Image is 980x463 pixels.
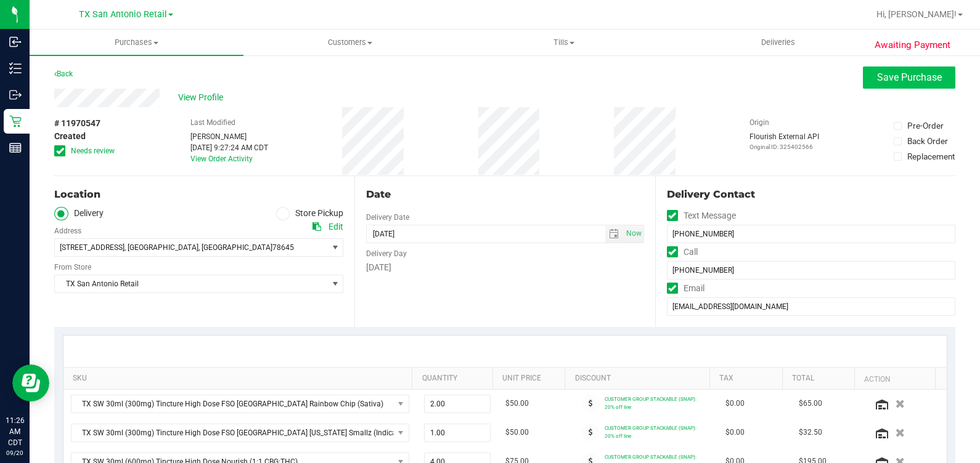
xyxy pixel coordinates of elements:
span: $50.00 [505,398,529,409]
input: 1.00 [425,424,490,441]
span: Purchases [30,37,243,48]
span: $0.00 [725,398,745,409]
div: Flourish External API [749,131,819,151]
a: Purchases [30,30,243,55]
span: NO DATA FOUND [71,395,409,413]
span: TX San Antonio Retail [55,275,327,292]
span: Set Current date [623,225,644,243]
p: Original ID: 325402566 [749,142,819,151]
span: TX San Antonio Retail [79,9,167,20]
span: Created [54,130,86,143]
div: Copy address to clipboard [312,220,321,233]
label: Store Pickup [276,207,344,221]
span: Deliveries [745,37,812,48]
div: [DATE] 9:27:24 AM CDT [190,142,268,153]
span: Needs review [71,145,115,156]
input: 2.00 [425,395,490,413]
inline-svg: Inbound [9,36,22,48]
inline-svg: Retail [9,115,22,127]
span: , [GEOGRAPHIC_DATA] [198,243,272,252]
a: Quantity [422,374,488,384]
inline-svg: Outbound [9,89,22,101]
div: Pre-Order [907,119,944,132]
span: $0.00 [725,427,745,438]
span: # 11970547 [54,117,100,130]
label: Origin [749,117,769,128]
a: View Order Activity [190,155,253,163]
label: Address [54,225,81,236]
div: Back Order [907,135,948,147]
input: Format: (999) 999-9999 [667,225,955,243]
a: Customers [243,30,457,55]
span: CUSTOMER GROUP STACKABLE (SNAP): 20% off line [605,425,696,439]
span: select [605,225,623,243]
div: Location [54,187,343,202]
label: Last Modified [190,117,235,128]
span: select [327,275,343,292]
span: NO DATA FOUND [71,424,409,442]
label: From Store [54,262,91,273]
p: 11:26 AM CDT [6,415,24,448]
a: Back [54,70,73,78]
input: Format: (999) 999-9999 [667,261,955,280]
div: Edit [329,220,343,233]
a: Deliveries [671,30,885,55]
div: [PERSON_NAME] [190,131,268,142]
span: $32.50 [799,427,822,438]
span: , [GEOGRAPHIC_DATA] [125,243,198,252]
th: Action [854,368,935,390]
a: Total [792,374,850,384]
span: Awaiting Payment [875,38,950,52]
inline-svg: Inventory [9,62,22,74]
a: Unit Price [502,374,560,384]
span: CUSTOMER GROUP STACKABLE (SNAP): 20% off line [605,396,696,410]
div: Replacement [907,150,955,163]
span: Tills [458,37,671,48]
span: select [327,239,343,256]
span: Customers [244,37,457,48]
a: Tills [457,30,671,55]
label: Call [667,243,698,261]
p: 09/20 [6,448,24,457]
span: TX SW 30ml (300mg) Tincture High Dose FSO [GEOGRAPHIC_DATA] [US_STATE] Smallz (Indica) [71,424,393,441]
span: TX SW 30ml (300mg) Tincture High Dose FSO [GEOGRAPHIC_DATA] Rainbow Chip (Sativa) [71,395,393,413]
button: Save Purchase [863,66,955,89]
label: Text Message [667,207,736,225]
span: Hi, [PERSON_NAME]! [876,9,957,19]
div: Date [366,187,643,202]
div: [DATE] [366,261,643,274]
label: Delivery Day [366,248,407,259]
span: $65.00 [799,398,822,409]
span: Save Purchase [877,71,942,83]
inline-svg: Reports [9,142,22,154]
label: Delivery [54,207,104,221]
label: Delivery Date [366,212,409,223]
span: select [623,225,643,243]
a: SKU [73,374,407,384]
span: 78645 [272,243,294,252]
iframe: Resource center [12,364,49,401]
span: View Profile [178,91,227,104]
span: [STREET_ADDRESS] [60,243,125,252]
a: Tax [719,374,777,384]
div: Delivery Contact [667,187,955,202]
a: Discount [575,374,705,384]
span: $50.00 [505,427,529,438]
label: Email [667,280,704,297]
